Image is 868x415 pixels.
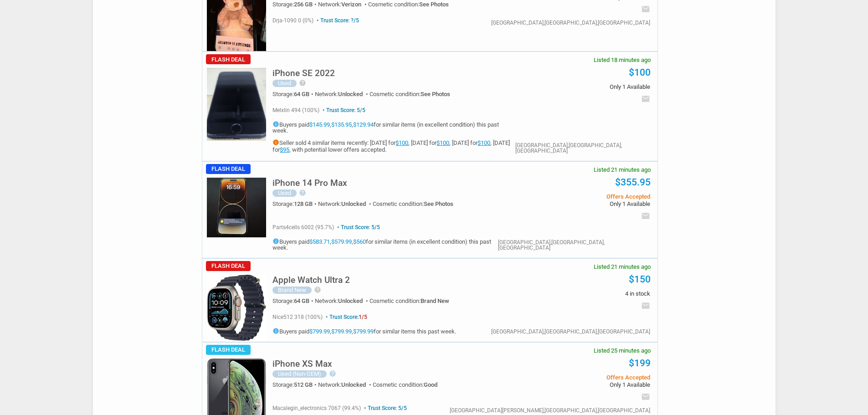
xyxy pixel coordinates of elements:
[629,274,651,285] a: $150
[450,408,650,413] div: [GEOGRAPHIC_DATA][PERSON_NAME],[GEOGRAPHIC_DATA],[GEOGRAPHIC_DATA]
[314,286,321,293] i: help
[359,314,367,320] span: 1/5
[206,261,251,271] span: Flash Deal
[594,348,651,354] span: Listed 25 minutes ago
[294,1,313,8] span: 256 GB
[331,238,352,245] a: $579.99
[272,361,332,368] a: iPhone XS Max
[370,91,450,97] div: Cosmetic condition:
[207,275,266,341] img: s-l225.jpg
[641,211,650,220] i: email
[594,167,651,173] span: Listed 21 minutes ago
[272,405,361,411] span: macalegin_electronics 7067 (99.4%)
[513,374,650,380] span: Offers Accepted
[294,381,313,388] span: 512 GB
[478,139,490,146] a: $100
[309,238,330,245] a: $583.71
[362,405,407,411] span: Trust Score: 5/5
[515,143,650,154] div: [GEOGRAPHIC_DATA],[GEOGRAPHIC_DATA],[GEOGRAPHIC_DATA]
[272,276,350,284] h5: Apple Watch Ultra 2
[491,20,650,26] div: [GEOGRAPHIC_DATA],[GEOGRAPHIC_DATA],[GEOGRAPHIC_DATA]
[329,370,336,377] i: help
[272,80,297,87] div: Used
[641,94,650,103] i: email
[272,224,334,231] span: parts4cells 6002 (95.7%)
[341,200,366,207] span: Unlocked
[437,139,449,146] a: $100
[353,238,366,245] a: $560
[272,180,347,187] a: iPhone 14 Pro Max
[368,1,449,7] div: Cosmetic condition:
[594,264,651,270] span: Listed 21 minutes ago
[513,291,650,297] span: 4 in stock
[513,84,650,90] span: Only 1 Available
[272,359,332,368] h5: iPhone XS Max
[272,238,279,245] i: info
[207,68,266,141] img: s-l225.jpg
[299,189,306,196] i: help
[615,177,651,188] a: $355.95
[294,91,309,97] span: 64 GB
[272,107,319,113] span: melxlin 494 (100%)
[272,91,315,97] div: Storage:
[272,298,315,304] div: Storage:
[272,277,350,284] a: Apple Watch Ultra 2
[299,79,306,87] i: help
[491,329,650,334] div: [GEOGRAPHIC_DATA],[GEOGRAPHIC_DATA],[GEOGRAPHIC_DATA]
[309,328,330,334] a: $799.99
[309,121,330,128] a: $145.99
[272,201,318,207] div: Storage:
[641,392,650,401] i: email
[272,382,318,388] div: Storage:
[594,57,651,63] span: Listed 18 minutes ago
[272,314,323,320] span: nice512 318 (100%)
[331,328,352,334] a: $799.99
[370,298,449,304] div: Cosmetic condition:
[324,314,367,320] span: Trust Score:
[272,139,515,154] h5: Seller sold 4 similar items recently: [DATE] for , [DATE] for , [DATE] for , [DATE] for , with po...
[272,71,335,77] a: iPhone SE 2022
[641,5,650,14] i: email
[272,328,456,334] h5: Buyers paid , , for similar items this past week.
[272,370,327,378] div: Used (Non-OEM)
[373,382,437,388] div: Cosmetic condition:
[353,328,374,334] a: $799.99
[424,200,453,207] span: See Photos
[272,121,279,128] i: info
[315,91,370,97] div: Network:
[206,164,251,174] span: Flash Deal
[513,382,650,388] span: Only 1 Available
[318,382,373,388] div: Network:
[338,91,363,97] span: Unlocked
[272,121,515,133] h5: Buyers paid , , for similar items (in excellent condition) this past week.
[629,67,651,78] a: $100
[341,1,361,8] span: Verizon
[272,328,279,334] i: info
[419,1,449,8] span: See Photos
[498,240,650,251] div: [GEOGRAPHIC_DATA],[GEOGRAPHIC_DATA],[GEOGRAPHIC_DATA]
[513,201,650,207] span: Only 1 Available
[629,358,651,369] a: $199
[421,91,450,97] span: See Photos
[294,200,313,207] span: 128 GB
[353,121,374,128] a: $129.94
[641,301,650,310] i: email
[424,381,437,388] span: Good
[395,139,408,146] a: $100
[272,139,279,146] i: info
[318,201,373,207] div: Network:
[318,1,368,7] div: Network:
[373,201,453,207] div: Cosmetic condition:
[206,54,251,64] span: Flash Deal
[335,224,380,231] span: Trust Score: 5/5
[272,69,335,77] h5: iPhone SE 2022
[294,297,309,304] span: 64 GB
[272,1,318,7] div: Storage:
[321,107,365,113] span: Trust Score: 5/5
[272,238,498,251] h5: Buyers paid , , for similar items (in excellent condition) this past week.
[206,345,251,355] span: Flash Deal
[338,297,363,304] span: Unlocked
[280,146,289,153] a: $95
[272,179,347,187] h5: iPhone 14 Pro Max
[315,298,370,304] div: Network:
